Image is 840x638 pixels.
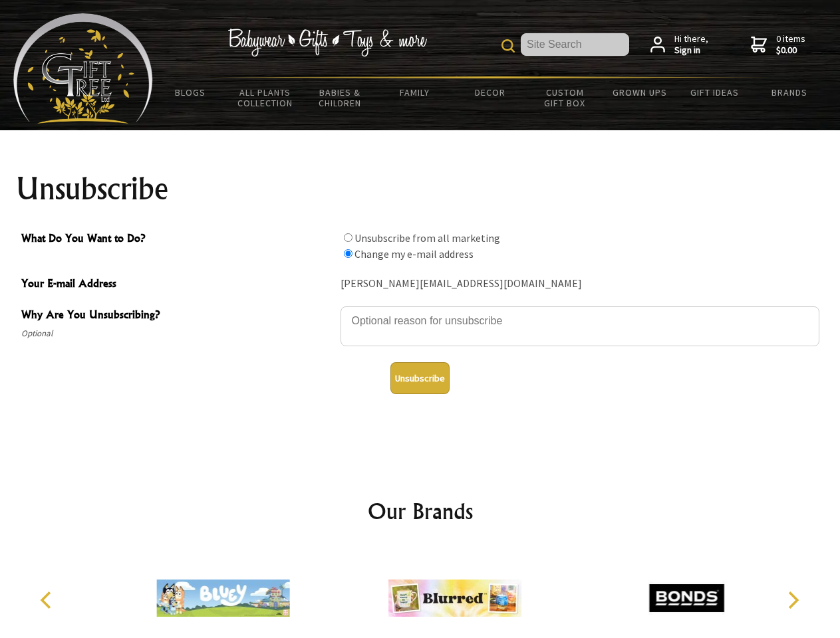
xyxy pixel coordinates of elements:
[16,173,825,205] h1: Unsubscribe
[21,306,334,326] span: Why Are You Unsubscribing?
[228,78,303,117] a: All Plants Collection
[21,326,334,342] span: Optional
[674,33,708,56] span: Hi there,
[521,33,629,56] input: Site Search
[378,78,453,106] a: Family
[390,362,450,394] button: Unsubscribe
[501,39,515,53] img: product search
[227,29,427,56] img: Babywear - Gifts - Toys & more
[650,33,708,56] a: Hi there,Sign in
[344,233,352,242] input: What Do You Want to Do?
[344,249,352,258] input: What Do You Want to Do?
[33,585,63,615] button: Previous
[752,78,827,106] a: Brands
[153,78,228,106] a: BLOGS
[27,495,814,527] h2: Our Brands
[354,231,500,245] label: Unsubscribe from all marketing
[674,45,708,56] strong: Sign in
[354,247,474,261] label: Change my e-mail address
[751,33,805,56] a: 0 items$0.00
[778,585,807,615] button: Next
[303,78,378,117] a: Babies & Children
[776,33,805,56] span: 0 items
[13,13,153,124] img: Babyware - Gifts - Toys and more...
[21,275,334,294] span: Your E-mail Address
[677,78,752,106] a: Gift Ideas
[602,78,677,106] a: Grown Ups
[452,78,527,106] a: Decor
[341,306,819,346] textarea: Why Are You Unsubscribing?
[527,78,603,117] a: Custom Gift Box
[21,230,334,249] span: What Do You Want to Do?
[776,45,805,56] strong: $0.00
[341,274,819,294] div: [PERSON_NAME][EMAIL_ADDRESS][DOMAIN_NAME]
